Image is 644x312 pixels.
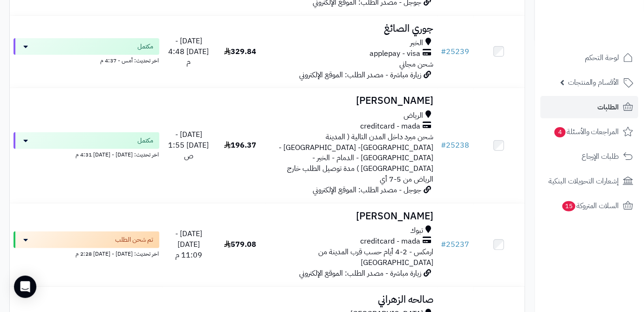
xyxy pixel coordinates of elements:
span: [DATE] - [DATE] 4:48 م [168,35,209,68]
span: زيارة مباشرة - مصدر الطلب: الموقع الإلكتروني [300,268,422,279]
span: طلبات الإرجاع [582,150,619,163]
span: 196.37 [224,140,256,151]
a: #25238 [441,140,470,151]
span: لوحة التحكم [585,51,619,64]
div: اخر تحديث: أمس - 4:37 م [14,55,159,65]
h3: جوري الصائغ [270,23,434,34]
div: اخر تحديث: [DATE] - [DATE] 4:31 م [14,149,159,159]
a: لوحة التحكم [541,47,638,69]
span: شحن مجاني [400,59,434,70]
span: زيارة مباشرة - مصدر الطلب: الموقع الإلكتروني [300,69,422,81]
span: الأقسام والمنتجات [568,76,619,89]
span: # [441,239,446,250]
span: [DATE] - [DATE] 11:09 م [175,228,202,261]
a: السلات المتروكة15 [541,195,638,217]
a: طلبات الإرجاع [541,145,638,168]
div: اخر تحديث: [DATE] - [DATE] 2:28 م [14,248,159,258]
span: applepay - visa [370,48,421,59]
a: إشعارات التحويلات البنكية [541,170,638,192]
span: مكتمل [138,42,154,51]
span: creditcard - mada [361,121,421,132]
span: شحن مبرد داخل المدن التالية ( المدينة [GEOGRAPHIC_DATA]- [GEOGRAPHIC_DATA] - [GEOGRAPHIC_DATA] - ... [279,131,434,185]
a: الطلبات [541,96,638,118]
span: الخبر [411,38,424,48]
span: الطلبات [598,101,619,114]
span: السلات المتروكة [562,199,619,212]
span: 579.08 [224,239,256,250]
span: 329.84 [224,46,256,57]
h3: [PERSON_NAME] [270,95,434,106]
a: #25237 [441,239,470,250]
span: 15 [562,201,575,211]
span: # [441,46,446,57]
span: ارمكس - 2-4 أيام حسب قرب المدينة من [GEOGRAPHIC_DATA] [319,246,434,268]
span: جوجل - مصدر الطلب: الموقع الإلكتروني [313,184,422,196]
div: Open Intercom Messenger [14,276,36,298]
span: تم شحن الطلب [116,235,154,244]
span: creditcard - mada [361,236,421,247]
span: تبوك [411,225,424,236]
a: #25239 [441,46,470,57]
span: المراجعات والأسئلة [554,125,619,138]
span: إشعارات التحويلات البنكية [548,175,619,188]
span: 4 [555,127,566,137]
h3: صالحه الزهراني [270,294,434,305]
span: الرياض [404,110,424,121]
h3: [PERSON_NAME] [270,211,434,222]
span: # [441,140,446,151]
span: [DATE] - [DATE] 1:55 ص [168,129,209,162]
span: مكتمل [138,136,154,145]
a: المراجعات والأسئلة4 [541,121,638,143]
